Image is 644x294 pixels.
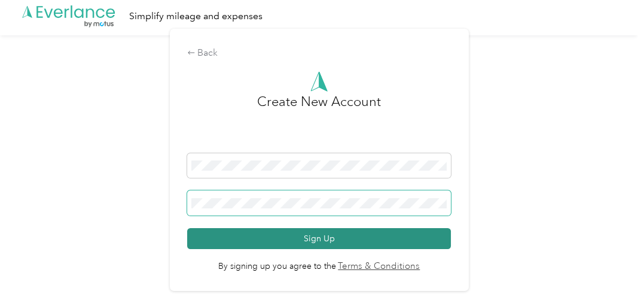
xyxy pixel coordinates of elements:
span: By signing up you agree to the [187,249,451,273]
button: Sign Up [187,228,451,249]
a: Terms & Conditions [336,260,420,274]
div: Simplify mileage and expenses [129,9,263,24]
div: Back [187,46,451,60]
h3: Create New Account [257,92,381,153]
